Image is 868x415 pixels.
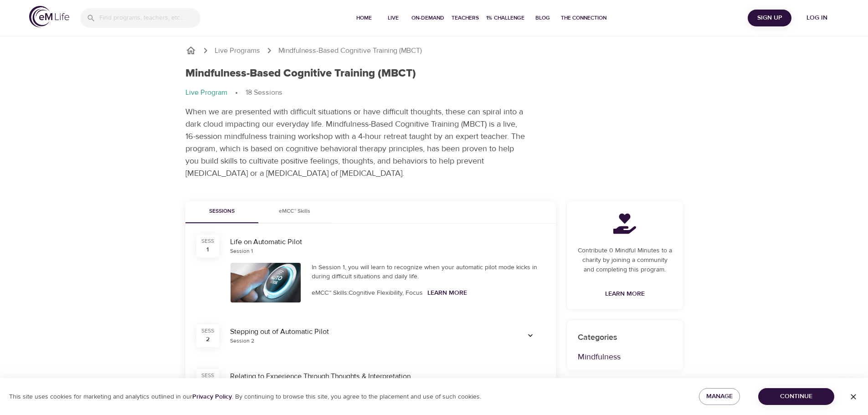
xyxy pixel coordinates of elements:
button: Log in [795,10,839,26]
span: Log in [799,12,835,24]
span: eMCC™ Skills: Cognitive Flexibility, Focus [312,289,423,297]
p: 18 Sessions [246,87,282,98]
div: SESS [201,327,214,335]
nav: breadcrumb [185,45,683,56]
span: Sessions [191,207,253,216]
span: On-Demand [411,13,444,23]
p: Categories [578,331,672,343]
div: SESS [201,237,214,245]
p: Live Program [185,87,227,98]
div: SESS [201,372,214,379]
button: Continue [758,388,834,405]
img: logo [29,6,69,27]
span: eMCC™ Skills [264,207,326,216]
span: Blog [532,13,554,23]
div: Relating to Experience Through Thoughts & Interpretation [230,371,505,382]
div: Stepping out of Automatic Pilot [230,327,505,337]
div: In Session 1, you will learn to recognize when your automatic pilot mode kicks in during difficul... [312,263,545,281]
a: Learn More [427,289,467,297]
a: Live Programs [215,46,260,56]
h1: Mindfulness-Based Cognitive Training (MBCT) [185,67,416,80]
div: 2 [206,335,210,344]
span: Learn More [605,288,645,300]
span: Sign Up [751,12,788,24]
div: Session 2 [230,337,254,345]
span: Home [353,13,375,23]
div: 1 [206,245,209,254]
span: Manage [706,391,733,402]
p: When we are presented with difficult situations or have difficult thoughts, these can spiral into... [185,106,527,179]
p: Mindfulness-Based Cognitive Training (MBCT) [278,46,422,56]
span: The Connection [561,13,606,23]
button: Manage [699,388,740,405]
button: Sign Up [748,10,791,26]
span: 1% Challenge [486,13,524,23]
nav: breadcrumb [185,87,683,98]
input: Find programs, teachers, etc... [99,8,200,28]
span: Live [382,13,404,23]
a: Privacy Policy [192,393,232,401]
span: Continue [765,391,827,402]
p: Contribute 0 Mindful Minutes to a charity by joining a community and completing this program. [578,246,672,275]
a: Learn More [601,286,648,302]
div: Session 1 [230,247,253,255]
p: Mindfulness [578,351,672,363]
div: Life on Automatic Pilot [230,237,545,247]
span: Teachers [452,13,479,23]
